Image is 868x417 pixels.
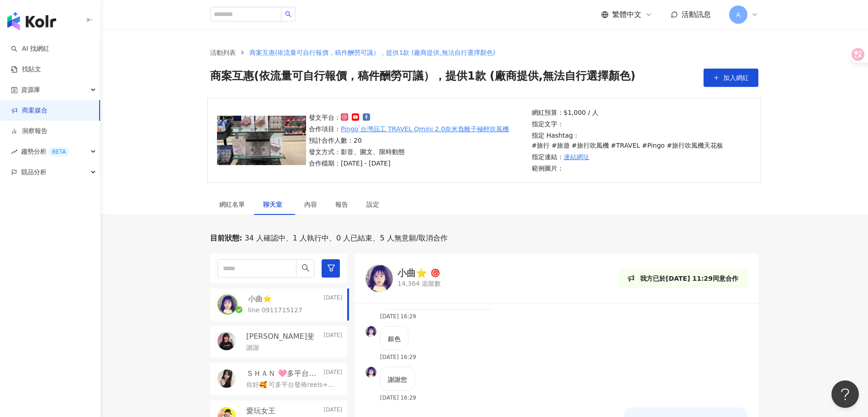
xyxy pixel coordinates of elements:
div: 內容 [304,199,317,209]
p: 你好🥰 可多平台發佈reels+於dcard、部落格簡單導入影片 Youtube /tiktok/小紅書/IG/FB/痞客邦/Dcard 並會分享至各大多個相關社團 - FB🩷商業模式 [URL... [246,380,339,390]
iframe: Help Scout Beacon - Open [831,380,859,408]
p: 網紅預算：$1,000 / 人 [532,107,749,118]
img: KOL Avatar [217,332,236,350]
span: 繁體中文 [612,10,641,20]
p: [DATE] [323,369,342,379]
a: searchAI 找網紅 [11,44,49,53]
p: #旅遊 [551,140,570,150]
span: search [302,264,310,272]
p: 發文方式：影音、圖文、限時動態 [309,147,509,157]
p: [DATE] 16:29 [380,313,416,320]
img: logo [7,12,56,30]
span: 商案互惠(依流量可自行報價，稿件酬勞可議），提供1款 (廠商提供,無法自行選擇顏色) [249,49,495,56]
span: search [285,11,291,17]
p: #Pingo [642,140,665,150]
p: #旅行吹風機天花板 [667,140,723,150]
div: BETA [48,147,69,156]
div: 小曲⭐️ [397,268,427,278]
p: 發文平台： [309,112,509,123]
p: 範例圖片： [532,163,749,173]
span: 趨勢分析 [21,141,69,162]
a: 連結網址 [564,152,589,162]
p: 銀色 [388,334,401,344]
p: [DATE] [323,331,342,342]
p: [PERSON_NAME]斐 [246,331,314,342]
div: 設定 [366,199,379,209]
a: 洞察報告 [11,127,48,136]
img: KOL Avatar [217,369,236,388]
p: 愛玩女王 [246,406,275,416]
span: 加入網紅 [723,74,749,81]
span: 34 人確認中、1 人執行中、0 人已結束、5 人無意願/取消合作 [242,233,448,243]
img: KOL Avatar [365,326,376,337]
span: rise [11,149,17,155]
span: 商案互惠(依流量可自行報價，稿件酬勞可議），提供1款 (廠商提供,無法自行選擇顏色) [210,69,635,87]
span: 資源庫 [21,80,40,100]
a: KOL Avatar小曲⭐️14,364 追蹤數 [365,265,441,292]
a: 活動列表 [208,48,238,58]
div: 網紅名單 [219,199,245,209]
div: 報告 [335,199,348,209]
p: 謝謝 [246,343,259,353]
p: 謝謝您 [388,374,407,385]
p: 指定文字： [532,119,749,129]
p: 目前狀態 : [210,233,242,243]
p: line 0911715127 [248,306,302,315]
p: [DATE] 16:29 [380,354,416,360]
span: 聊天室 [263,201,286,208]
span: 活動訊息 [682,10,711,19]
p: [DATE] 16:29 [380,395,416,401]
span: A [736,10,741,20]
span: 競品分析 [21,162,47,182]
img: KOL Avatar [365,265,393,292]
button: 加入網紅 [704,69,758,87]
a: 商案媒合 [11,106,48,115]
p: 合作項目： [309,124,509,134]
p: 合作檔期：[DATE] - [DATE] [309,158,509,168]
p: #旅行吹風機 [572,140,609,150]
p: #旅行 [532,140,550,150]
p: 小曲⭐️ [248,294,272,304]
p: [DATE] [323,406,342,416]
p: #TRAVEL [611,140,640,150]
p: 14,364 追蹤數 [397,279,441,289]
p: [DATE] [323,294,342,304]
a: 找貼文 [11,65,41,74]
p: ＳＨＡＮ 🩷多平台發佈🩷Youtube /tiktok/小紅書/IG/FB/痞客邦/Dcard [246,369,322,379]
p: 指定 Hashtag： [532,130,749,150]
p: 預計合作人數：20 [309,135,509,145]
p: 我方已於[DATE] 11:29同意合作 [640,273,738,283]
span: filter [327,264,335,272]
a: Pingo 台灣品工 TRAVEL Qmini 2.0奈米負離子極輕吹風機 [341,124,509,134]
img: KOL Avatar [218,295,237,314]
img: Pingo 台灣品工 TRAVEL Qmini 2.0奈米負離子極輕吹風機 [217,116,306,165]
p: 指定連結： [532,152,749,162]
img: KOL Avatar [365,367,376,378]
